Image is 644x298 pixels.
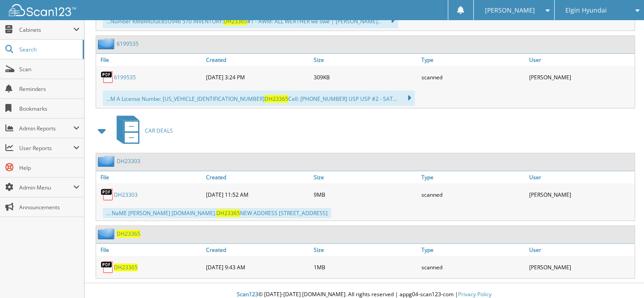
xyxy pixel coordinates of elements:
a: Size [311,171,419,183]
img: PDF.png [101,260,114,274]
div: ... NaME [PERSON_NAME] [DOMAIN_NAME]. NEW ADDRESS [STREET_ADDRESS] [103,208,331,218]
a: Created [204,171,311,183]
a: Privacy Policy [458,290,492,298]
span: Reminders [19,85,80,93]
div: scanned [419,186,527,203]
a: File [96,244,204,256]
img: folder2.png [98,155,117,167]
div: [PERSON_NAME] [527,186,635,203]
span: Cabinets [19,26,73,34]
span: Elgin Hyundai [565,8,607,13]
a: Type [419,171,527,183]
div: 9MB [311,186,419,203]
span: Bookmarks [19,105,80,112]
span: Admin Menu [19,184,73,191]
a: 6199535 [117,40,139,48]
a: CAR DEALS [111,113,173,148]
img: scan123-logo-white.svg [9,4,76,16]
a: File [96,171,204,183]
a: Created [204,244,311,256]
div: [PERSON_NAME] [527,68,635,86]
a: 6199535 [114,73,136,81]
img: folder2.png [98,38,117,49]
img: PDF.png [101,70,114,84]
div: ...M A License Numbe: [US_VEHICLE_IDENTIFICATION_NUMBER] Cell: [PHONE_NUMBER] USP USP #2 - SAT... [103,91,415,106]
div: [DATE] 9:43 AM [204,258,311,276]
span: DH23365 [265,95,288,103]
div: 309KB [311,68,419,86]
iframe: Chat Widget [599,255,644,298]
span: Search [19,46,78,53]
span: User Reports [19,144,73,152]
div: [DATE] 11:52 AM [204,186,311,203]
span: [PERSON_NAME] [485,8,535,13]
div: scanned [419,68,527,86]
div: [PERSON_NAME] [527,258,635,276]
div: scanned [419,258,527,276]
a: Type [419,54,527,66]
a: User [527,244,635,256]
a: Type [419,244,527,256]
span: Help [19,164,80,172]
a: Created [204,54,311,66]
a: User [527,171,635,183]
a: Size [311,244,419,256]
div: ...Number KMBR4DGE8SU946 570 INVENTORY: #1 - AWM: ALL WEATHER we owe | [PERSON_NAME].. [103,13,398,28]
div: 1MB [311,258,419,276]
a: User [527,54,635,66]
img: PDF.png [101,188,114,201]
span: DH23365 [216,209,240,217]
img: folder2.png [98,228,117,239]
a: DH23303 [117,157,140,165]
span: CAR DEALS [145,127,173,134]
span: DH23365 [223,17,247,25]
span: Admin Reports [19,125,73,132]
span: Announcements [19,203,80,211]
span: Scan123 [237,290,258,298]
a: DH23365 [114,263,138,271]
a: File [96,54,204,66]
a: DH23303 [114,191,138,199]
a: Size [311,54,419,66]
a: DH23365 [117,230,140,238]
span: Scan [19,65,80,73]
div: [DATE] 3:24 PM [204,68,311,86]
